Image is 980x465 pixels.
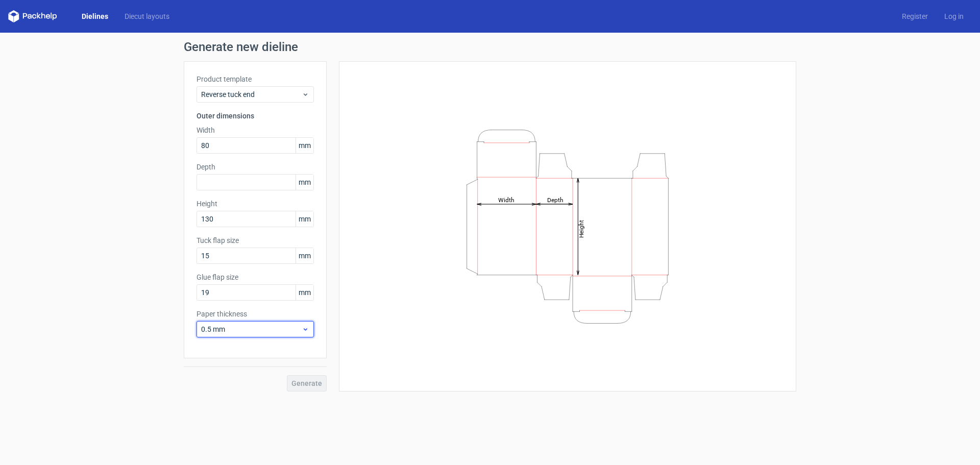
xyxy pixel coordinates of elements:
[936,11,972,21] a: Log in
[201,324,302,334] span: 0.5 mm
[498,196,514,203] tspan: Width
[197,235,314,246] label: Tuck flap size
[184,41,796,53] h1: Generate new dieline
[894,11,936,21] a: Register
[73,11,116,21] a: Dielines
[201,89,302,100] span: Reverse tuck end
[296,138,313,153] span: mm
[296,211,313,227] span: mm
[197,199,314,209] label: Height
[197,162,314,172] label: Depth
[547,196,563,203] tspan: Depth
[296,285,313,300] span: mm
[116,11,178,21] a: Diecut layouts
[197,111,314,121] h3: Outer dimensions
[197,309,314,319] label: Paper thickness
[296,248,313,263] span: mm
[197,74,314,84] label: Product template
[296,175,313,190] span: mm
[197,272,314,282] label: Glue flap size
[578,219,585,237] tspan: Height
[197,125,314,135] label: Width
